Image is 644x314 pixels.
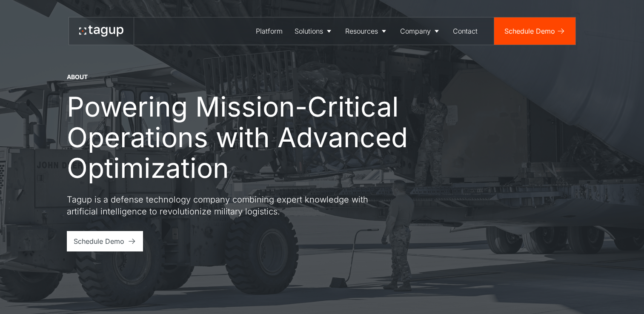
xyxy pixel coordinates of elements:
[289,17,339,45] a: Solutions
[453,26,478,36] div: Contact
[394,17,447,45] a: Company
[339,17,394,45] a: Resources
[400,26,431,36] div: Company
[74,236,124,246] div: Schedule Demo
[494,17,575,45] a: Schedule Demo
[67,73,88,81] div: About
[295,26,323,36] div: Solutions
[256,26,283,36] div: Platform
[504,26,555,36] div: Schedule Demo
[67,91,424,183] h1: Powering Mission-Critical Operations with Advanced Optimization
[345,26,378,36] div: Resources
[250,17,289,45] a: Platform
[67,194,373,217] p: Tagup is a defense technology company combining expert knowledge with artificial intelligence to ...
[447,17,484,45] a: Contact
[67,231,143,251] a: Schedule Demo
